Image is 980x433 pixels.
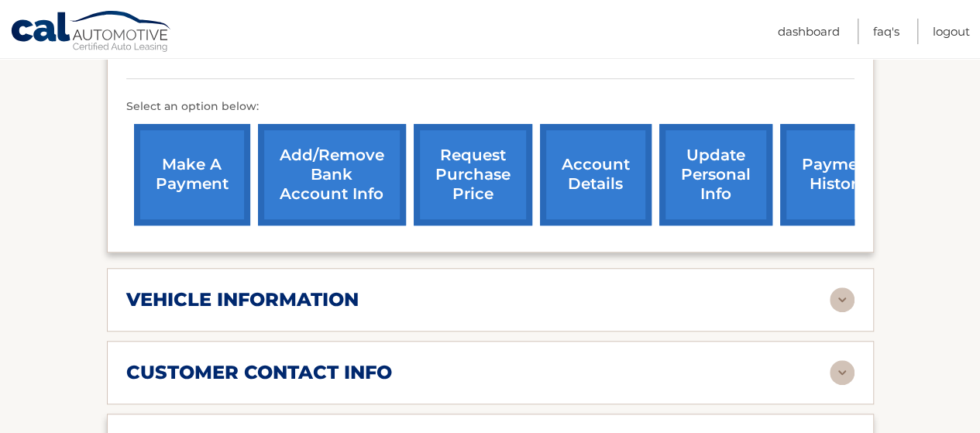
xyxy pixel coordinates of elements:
[873,19,899,44] a: FAQ's
[10,10,173,55] a: Cal Automotive
[126,98,854,116] p: Select an option below:
[778,19,840,44] a: Dashboard
[126,361,392,384] h2: customer contact info
[780,124,896,225] a: payment history
[258,124,406,225] a: Add/Remove bank account info
[830,360,854,385] img: accordion-rest.svg
[134,124,250,225] a: make a payment
[414,124,532,225] a: request purchase price
[933,19,970,44] a: Logout
[540,124,652,225] a: account details
[126,288,359,311] h2: vehicle information
[659,124,772,225] a: update personal info
[830,287,854,312] img: accordion-rest.svg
